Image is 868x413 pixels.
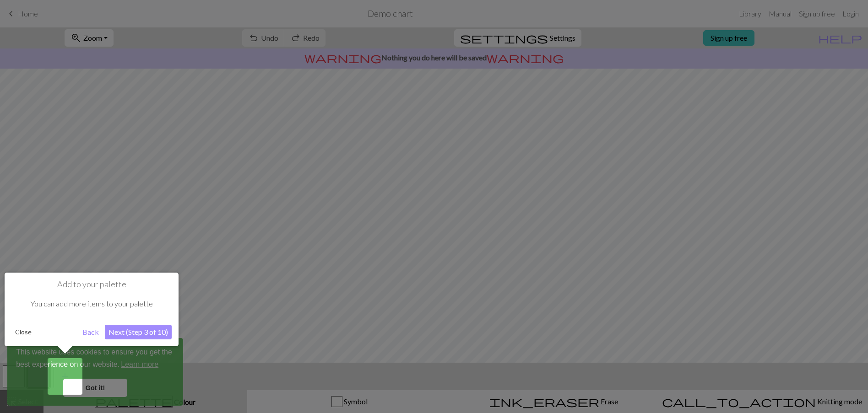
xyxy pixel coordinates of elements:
[79,325,103,339] button: Back
[5,273,179,346] div: Add to your palette
[11,290,172,318] div: You can add more items to your palette
[105,325,172,339] button: Next (Step 3 of 10)
[11,279,172,290] h1: Add to your palette
[11,325,35,339] button: Close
